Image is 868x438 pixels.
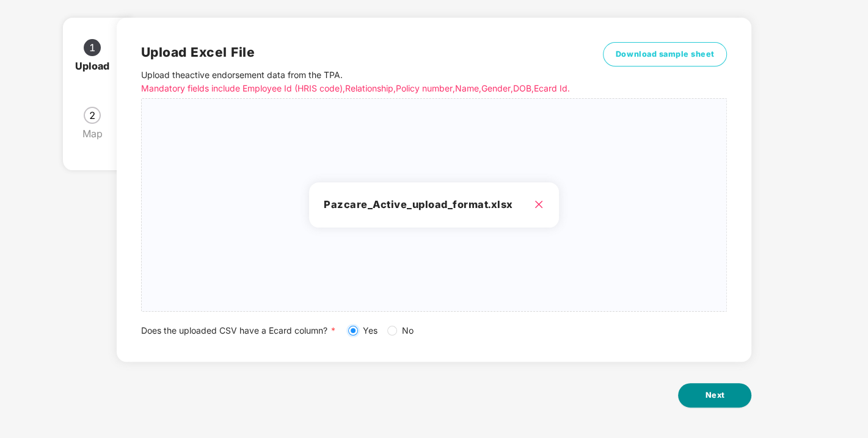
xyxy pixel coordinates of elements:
div: Upload [75,56,119,76]
span: Yes [358,324,382,337]
h3: Pazcare_Active_upload_format.xlsx [324,197,544,213]
p: Upload the active endorsement data from the TPA . [141,68,581,95]
span: 1 [89,43,95,52]
span: Next [705,389,724,401]
span: No [397,324,418,337]
div: Map [82,124,112,143]
span: Download sample sheet [616,48,715,60]
span: 2 [89,110,95,120]
p: Mandatory fields include Employee Id (HRIS code), Relationship, Policy number, Name, Gender, DOB,... [141,82,581,95]
button: Download sample sheet [603,42,728,66]
span: Pazcare_Active_upload_format.xlsx close [142,99,727,311]
h2: Upload Excel File [141,42,581,62]
span: close [534,199,544,209]
button: Next [678,383,751,407]
div: Does the uploaded CSV have a Ecard column? [141,324,728,337]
